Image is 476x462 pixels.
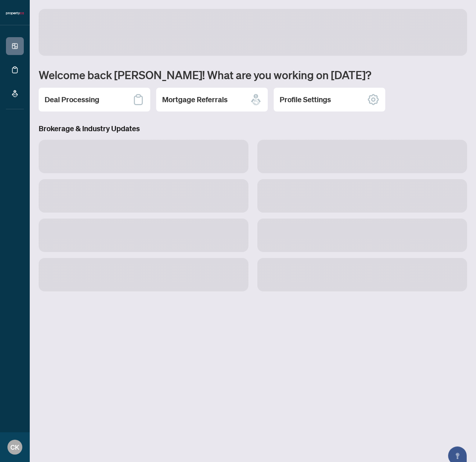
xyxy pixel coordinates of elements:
span: CK [10,442,19,452]
h1: Welcome back [PERSON_NAME]! What are you working on [DATE]? [39,68,467,82]
h2: Mortgage Referrals [162,94,228,105]
h2: Deal Processing [45,94,99,105]
img: logo [6,11,24,16]
button: Open asap [446,436,469,458]
h2: Profile Settings [280,94,331,105]
h3: Brokerage & Industry Updates [39,123,467,134]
